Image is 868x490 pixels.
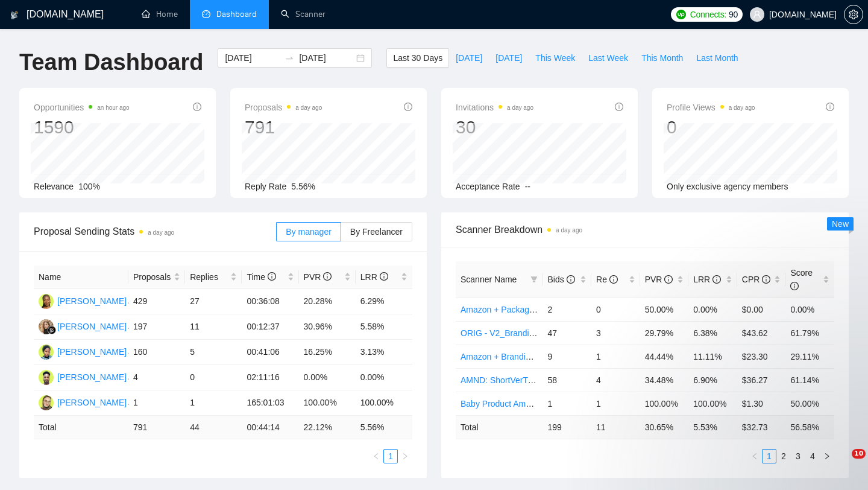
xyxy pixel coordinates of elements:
span: Last Week [588,51,628,65]
div: [PERSON_NAME] [57,371,127,384]
img: AS [39,395,54,410]
div: 0 [667,116,755,139]
td: 29.11% [785,345,834,368]
td: 1 [591,392,640,415]
td: 5.58% [356,314,412,340]
span: New [832,219,849,229]
td: 00:41:06 [242,340,298,365]
span: Relevance [34,182,74,191]
td: 165:01:03 [242,390,298,416]
a: JA[PERSON_NAME] [39,372,127,381]
span: Invitations [456,100,533,115]
button: [DATE] [449,48,489,68]
td: 30.96% [299,314,356,340]
span: [DATE] [456,51,482,65]
td: 3 [591,321,640,345]
span: info-circle [609,275,618,284]
span: CPR [742,275,770,284]
a: 1 [763,450,776,463]
img: upwork-logo.png [676,10,686,19]
td: 3.13% [356,340,412,365]
td: 00:12:37 [242,314,298,340]
span: PVR [645,275,673,284]
li: Next Page [398,449,412,463]
td: 1 [185,390,242,416]
iframe: Intercom live chat [827,449,856,478]
span: Last Month [696,51,738,65]
a: 1 [384,450,397,463]
div: [PERSON_NAME] [57,396,127,409]
span: Scanner Breakdown [456,222,834,237]
span: Acceptance Rate [456,182,520,191]
span: -- [525,182,530,191]
span: Last 30 Days [393,51,442,65]
li: Previous Page [747,449,762,463]
td: 29.79% [640,321,689,345]
li: 2 [776,449,791,463]
a: Amazon + Package, Short prompt, >35$/h, no agency [461,305,662,314]
span: right [401,453,409,460]
span: Proposal Sending Stats [34,224,276,239]
a: ORIG - V2_Branding, Short Prompt, >36$/h, no agency [461,328,667,338]
td: 0 [185,365,242,390]
td: 27 [185,289,242,314]
td: 1 [591,345,640,368]
td: 5.56 % [356,416,412,439]
span: Only exclusive agency members [667,182,788,191]
span: info-circle [664,275,673,284]
h1: Team Dashboard [19,48,203,77]
span: setting [844,10,863,19]
span: left [373,453,380,460]
li: Next Page [820,449,834,463]
td: 199 [542,415,591,439]
td: 6.38% [688,321,737,345]
span: Scanner Name [461,275,517,284]
input: End date [299,51,354,65]
span: info-circle [790,282,799,290]
a: AMND: ShortVerT - V2_Branding, Short Prompt, >36$/h, no agency [461,375,713,385]
a: D[PERSON_NAME] [39,296,127,305]
button: Last 30 Days [386,48,449,68]
td: 1 [128,390,185,416]
span: info-circle [826,103,834,111]
td: 22.12 % [299,416,356,439]
td: 16.25% [299,340,356,365]
button: right [820,449,834,463]
td: 791 [128,416,185,439]
td: 100.00% [356,390,412,416]
div: [PERSON_NAME] [57,345,127,358]
span: left [751,453,758,460]
a: homeHome [142,9,178,19]
span: By Freelancer [350,227,403,237]
td: 2 [542,297,591,321]
td: 0 [591,297,640,321]
span: filter [530,276,538,283]
img: D [39,294,54,309]
td: 44 [185,416,242,439]
span: info-circle [404,103,412,111]
a: setting [844,10,863,19]
span: PVR [304,272,332,282]
td: Total [34,416,128,439]
td: 0.00% [356,365,412,390]
td: $43.62 [737,321,786,345]
div: 791 [245,116,322,139]
span: filter [528,270,540,288]
button: Last Week [582,48,635,68]
span: 90 [729,8,738,21]
img: AO [39,345,54,360]
span: This Week [535,51,575,65]
th: Replies [185,266,242,289]
td: 44.44% [640,345,689,368]
td: 00:44:14 [242,416,298,439]
span: Dashboard [216,9,257,19]
span: Re [596,275,618,284]
span: dashboard [202,10,210,18]
span: user [753,10,761,19]
a: AS[PERSON_NAME] [39,397,127,407]
span: LRR [693,275,721,284]
span: 10 [852,449,866,459]
input: Start date [225,51,280,65]
span: info-circle [567,275,575,284]
td: 0.00% [299,365,356,390]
